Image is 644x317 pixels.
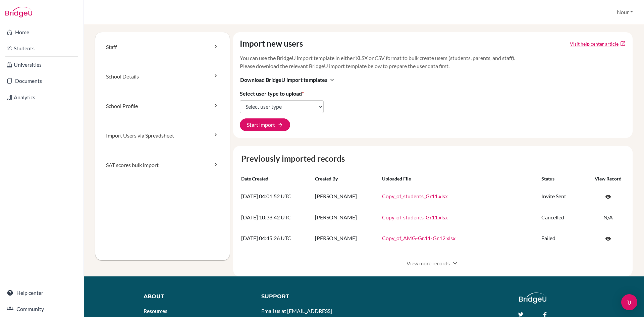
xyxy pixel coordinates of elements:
div: Open Intercom Messenger [621,294,637,310]
a: Copy_of_students_Gr11.xlsx [382,214,448,220]
a: Import Users via Spreadsheet [95,121,230,150]
a: Analytics [1,91,82,104]
p: You can use the BridgeU import template in either XLSX or CSV format to bulk create users (studen... [240,54,626,70]
td: [DATE] 10:38:42 UTC [238,208,312,227]
a: Click to open the record on its current state [598,190,618,203]
th: Status [539,173,589,185]
th: Created by [312,173,379,185]
a: Resources [144,308,167,314]
img: Bridge-U [5,7,32,17]
th: Date created [238,173,312,185]
div: Support [261,293,357,301]
button: View more recordsexpand_more [399,257,466,270]
td: Cancelled [539,208,589,227]
a: Copy_of_students_Gr11.xlsx [382,193,448,199]
a: School Details [95,62,230,91]
th: View record [589,173,627,185]
td: [PERSON_NAME] [312,227,379,250]
a: Help center [1,286,82,300]
caption: Previously imported records [238,153,628,165]
a: Documents [1,74,82,88]
a: Students [1,42,82,55]
span: visibility [605,236,611,242]
span: expand_more [451,259,459,267]
a: Home [1,25,82,39]
i: expand_more [329,76,335,83]
a: SAT scores bulk import [95,150,230,180]
img: logo_white@2x-f4f0deed5e89b7ecb1c2cc34c3e3d731f90f0f143d5ea2071677605dd97b5244.png [519,293,546,304]
span: arrow_forward [278,122,283,127]
td: [DATE] 04:01:52 UTC [238,185,312,208]
div: About [144,293,246,301]
a: Community [1,302,82,316]
td: Failed [539,227,589,250]
td: [DATE] 04:45:26 UTC [238,227,312,250]
button: Nour [614,6,636,18]
a: Copy_of_AMG-Gr.11-Gr.12.xlsx [382,235,455,241]
span: visibility [605,194,611,200]
td: Invite Sent [539,185,589,208]
a: School Profile [95,91,230,121]
p: N/A [592,214,625,221]
a: open_in_new [620,41,626,47]
a: Click to open Tracking student registration article in a new tab [570,40,619,47]
button: Download BridgeU import templatesexpand_more [240,75,336,84]
span: Download BridgeU import templates [240,76,327,84]
a: Universities [1,58,82,71]
a: Click to open the record on its current state [598,232,618,245]
a: Staff [95,32,230,62]
h4: Import new users [240,39,303,49]
button: Start import [240,118,290,131]
td: [PERSON_NAME] [312,185,379,208]
th: Uploaded file [379,173,539,185]
td: [PERSON_NAME] [312,208,379,227]
label: Select user type to upload [240,90,304,98]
